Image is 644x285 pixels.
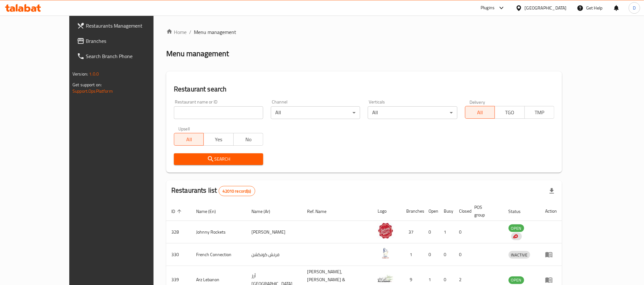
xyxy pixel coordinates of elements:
[509,251,530,259] span: INACTIVE
[465,106,495,119] button: All
[512,234,518,239] img: delivery hero logo
[166,221,191,243] td: 328
[378,223,394,239] img: Johnny Rockets
[174,84,554,94] h2: Restaurant search
[177,135,201,144] span: All
[509,224,524,232] div: OPEN
[544,183,559,199] div: Export file
[86,37,172,45] span: Branches
[247,221,302,243] td: [PERSON_NAME]
[72,33,177,49] a: Branches
[524,106,554,119] button: TMP
[174,106,263,119] input: Search for restaurant name or ID..
[89,70,99,78] span: 1.0.0
[497,108,522,117] span: TGO
[474,203,496,219] span: POS group
[509,276,524,284] span: OPEN
[540,202,562,221] th: Action
[454,243,469,266] td: 0
[545,276,557,284] div: Menu
[72,87,113,95] a: Support.OpsPlatform
[439,243,454,266] td: 0
[423,243,439,266] td: 0
[271,106,360,119] div: All
[72,81,102,89] span: Get support on:
[206,135,231,144] span: Yes
[373,202,401,221] th: Logo
[203,133,233,146] button: Yes
[72,70,88,78] span: Version:
[219,186,255,196] div: Total records count
[86,52,172,60] span: Search Branch Phone
[252,208,279,215] span: Name (Ar)
[401,221,423,243] td: 37
[481,4,495,12] div: Plugins
[511,233,522,240] div: Indicates that the vendor menu management has been moved to DH Catalog service
[166,49,229,59] h2: Menu management
[179,155,258,163] span: Search
[423,221,439,243] td: 0
[178,127,190,131] label: Upsell
[468,108,492,117] span: All
[72,18,177,33] a: Restaurants Management
[191,243,247,266] td: French Connection
[454,202,469,221] th: Closed
[86,22,172,30] span: Restaurants Management
[378,245,394,261] img: French Connection
[633,4,636,11] span: D
[171,208,183,215] span: ID
[423,202,439,221] th: Open
[439,221,454,243] td: 1
[495,106,524,119] button: TGO
[509,208,529,215] span: Status
[247,243,302,266] td: فرنش كونكشن
[166,243,191,266] td: 330
[219,188,255,194] span: 42010 record(s)
[174,133,204,146] button: All
[401,202,423,221] th: Branches
[194,28,236,36] span: Menu management
[189,28,191,36] li: /
[525,4,567,11] div: [GEOGRAPHIC_DATA]
[401,243,423,266] td: 1
[307,208,335,215] span: Ref. Name
[509,225,524,232] span: OPEN
[439,202,454,221] th: Busy
[545,251,557,258] div: Menu
[233,133,263,146] button: No
[509,251,530,259] div: INACTIVE
[527,108,552,117] span: TMP
[196,208,224,215] span: Name (En)
[174,153,263,165] button: Search
[454,221,469,243] td: 0
[72,49,177,64] a: Search Branch Phone
[166,28,562,36] nav: breadcrumb
[368,106,457,119] div: All
[191,221,247,243] td: Johnny Rockets
[236,135,261,144] span: No
[469,100,485,104] label: Delivery
[171,186,255,196] h2: Restaurants list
